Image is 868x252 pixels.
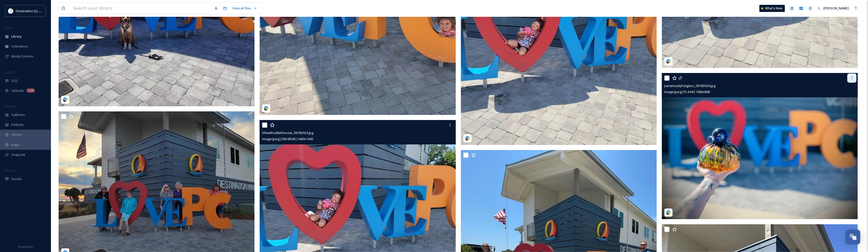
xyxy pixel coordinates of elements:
span: Library [11,34,21,39]
img: snapsea-logo.png [666,210,671,215]
span: SOCIALS [5,169,15,172]
img: snapsea-logo.png [63,97,68,102]
span: Embeds [11,122,24,127]
span: lifewithcalliethecow_09182024.jpg [262,130,313,135]
a: Privacy Policy [18,243,33,249]
span: MEDIA [5,26,14,30]
span: Privacy Policy [18,245,33,248]
span: image/jpeg | 55.4 kB | 1080 x 808 [664,90,710,94]
span: Uploads [11,88,24,93]
span: SnapLink [11,152,25,157]
img: download.png [8,8,13,13]
span: Maps [11,142,20,147]
span: image/jpeg | 296.08 kB | 1440 x 1440 [262,137,313,141]
span: [PERSON_NAME] [823,6,849,10]
span: Media Centres [11,54,34,59]
img: snapsea-logo.png [264,106,269,111]
img: snapsea-logo.png [465,136,470,141]
span: COLLECT [5,70,16,74]
span: Socials [11,176,22,181]
button: Open Chat [846,230,860,244]
span: Galleries [11,112,25,117]
span: Destination [GEOGRAPHIC_DATA] [16,8,66,13]
span: Stories [11,132,22,137]
input: Search your library [71,3,211,14]
a: View all files [230,3,260,13]
span: WIDGETS [5,105,17,108]
span: Collections [11,44,28,49]
div: 1.2k [26,88,35,93]
img: panamacityhotglass_09182024.jpg [662,73,858,219]
a: [PERSON_NAME] [815,3,851,13]
img: snapsea-logo.png [666,59,671,64]
span: panamacityhotglass_09182024.jpg [664,83,716,88]
a: What's New [759,5,785,12]
span: UGC [11,78,18,83]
